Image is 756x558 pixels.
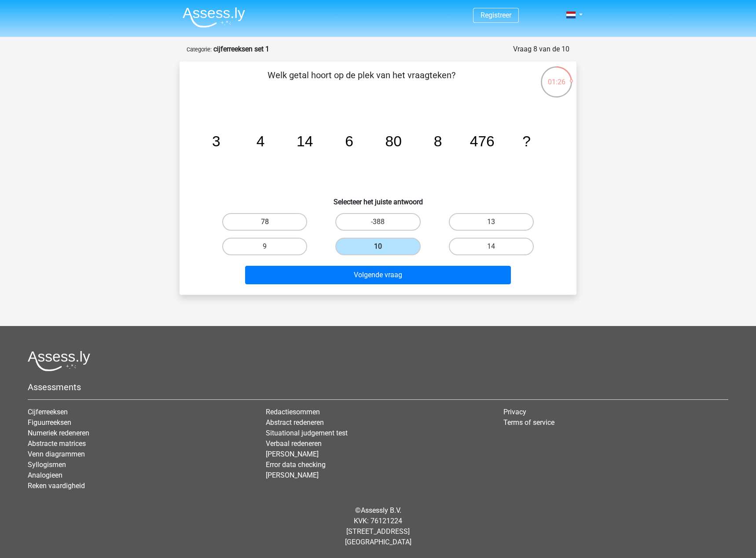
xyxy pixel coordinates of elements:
a: Registreer [481,11,511,19]
label: -388 [335,213,420,231]
tspan: 14 [297,133,313,149]
img: Assessly [183,7,245,28]
h5: Assessments [28,382,728,392]
a: Terms of service [503,418,554,427]
label: 14 [449,238,534,255]
div: © KVK: 76121224 [STREET_ADDRESS] [GEOGRAPHIC_DATA] [21,498,735,554]
h6: Selecteer het juiste antwoord [194,191,562,206]
img: Assessly logo [28,351,90,371]
a: Assessly B.V. [361,506,401,515]
tspan: ? [522,133,531,149]
a: Error data checking [266,460,326,469]
a: Analogieen [28,471,62,479]
tspan: 3 [212,133,220,149]
a: Syllogismen [28,460,66,469]
a: Reken vaardigheid [28,482,85,490]
div: Vraag 8 van de 10 [513,44,569,54]
a: Redactiesommen [266,408,320,416]
tspan: 8 [434,133,442,149]
a: Numeriek redeneren [28,429,89,437]
tspan: 476 [470,133,495,149]
button: Volgende vraag [245,266,511,284]
a: Abstract redeneren [266,418,324,427]
label: 10 [335,238,420,255]
label: 78 [222,213,307,231]
label: 9 [222,238,307,255]
a: Figuurreeksen [28,418,71,427]
p: Welk getal hoort op de plek van het vraagteken? [194,69,529,95]
div: 01:26 [540,65,573,87]
a: Privacy [503,408,526,416]
strong: cijferreeksen set 1 [213,45,269,53]
tspan: 6 [345,133,353,149]
a: [PERSON_NAME] [266,450,319,458]
small: Categorie: [187,46,212,53]
tspan: 4 [257,133,265,149]
a: Venn diagrammen [28,450,85,458]
label: 13 [449,213,534,231]
tspan: 80 [385,133,402,149]
a: Abstracte matrices [28,439,86,448]
a: Cijferreeksen [28,408,68,416]
a: Situational judgement test [266,429,348,437]
a: [PERSON_NAME] [266,471,319,479]
a: Verbaal redeneren [266,439,322,448]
